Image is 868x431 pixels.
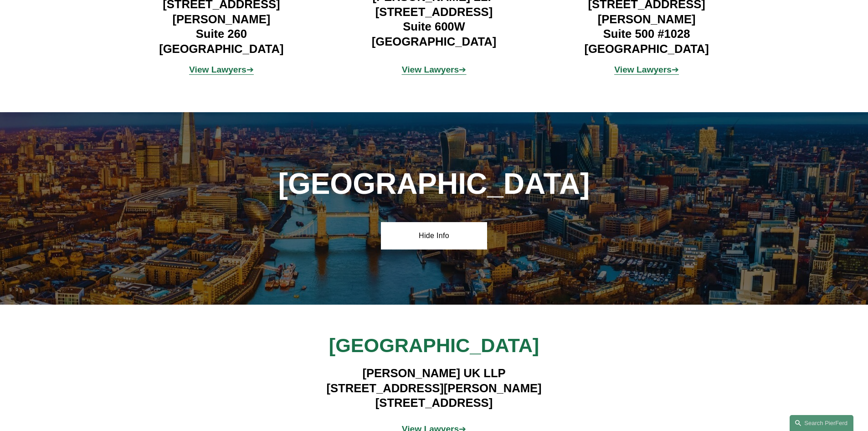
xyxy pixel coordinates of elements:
a: Search this site [790,415,853,431]
span: ➔ [614,65,679,74]
h1: [GEOGRAPHIC_DATA] [275,167,594,201]
strong: View Lawyers [614,65,672,74]
a: View Lawyers➔ [402,65,467,74]
span: [GEOGRAPHIC_DATA] [329,334,539,356]
a: View Lawyers➔ [189,65,254,74]
span: ➔ [402,65,467,74]
a: Hide Info [381,222,487,249]
strong: View Lawyers [402,65,459,74]
strong: View Lawyers [189,65,247,74]
h4: [PERSON_NAME] UK LLP [STREET_ADDRESS][PERSON_NAME] [STREET_ADDRESS] [301,366,567,410]
span: ➔ [189,65,254,74]
a: View Lawyers➔ [614,65,679,74]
